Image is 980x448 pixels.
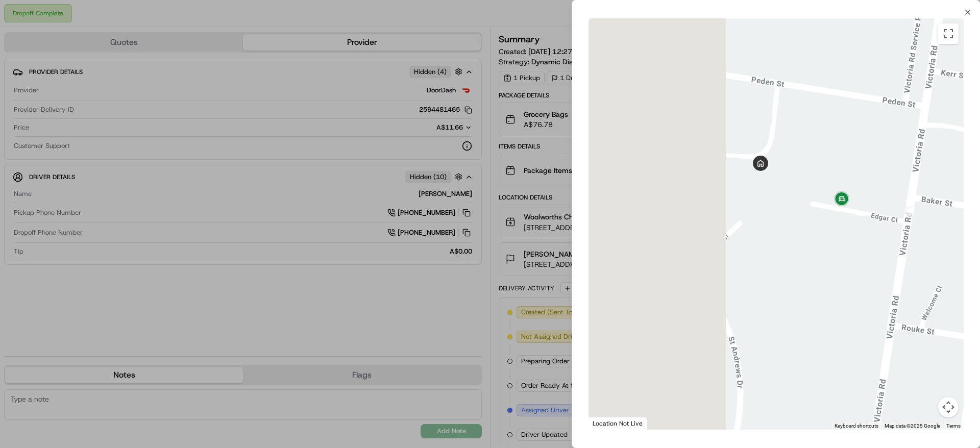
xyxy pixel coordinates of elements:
div: 10 [899,202,919,221]
button: Toggle fullscreen view [938,23,959,44]
div: Location Not Live [589,417,647,430]
a: Terms [946,423,961,429]
button: Keyboard shortcuts [835,422,878,430]
button: Map camera controls [938,397,959,417]
span: Map data ©2025 Google [885,423,940,429]
a: Open this area in Google Maps (opens a new window) [591,416,625,430]
img: Google [591,416,625,430]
